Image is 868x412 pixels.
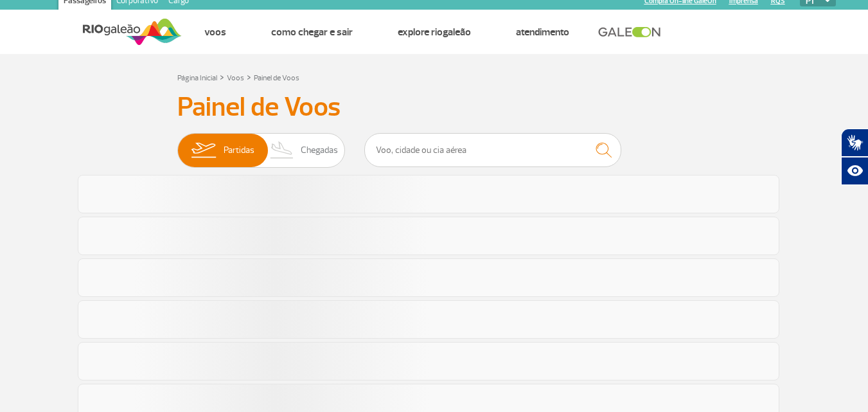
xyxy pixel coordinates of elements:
[301,134,338,167] span: Chegadas
[398,26,471,39] a: Explore RIOgaleão
[841,157,868,185] button: Abrir recursos assistivos.
[177,73,217,83] a: Página Inicial
[227,73,244,83] a: Voos
[841,129,868,157] button: Abrir tradutor de língua de sinais.
[224,134,254,167] span: Partidas
[254,73,299,83] a: Painel de Voos
[516,26,569,39] a: Atendimento
[841,129,868,185] div: Plugin de acessibilidade da Hand Talk.
[247,69,251,84] a: >
[204,26,226,39] a: Voos
[220,69,224,84] a: >
[263,134,301,167] img: slider-desembarque
[183,134,224,167] img: slider-embarque
[177,91,691,123] h3: Painel de Voos
[271,26,353,39] a: Como chegar e sair
[364,133,621,167] input: Voo, cidade ou cia aérea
